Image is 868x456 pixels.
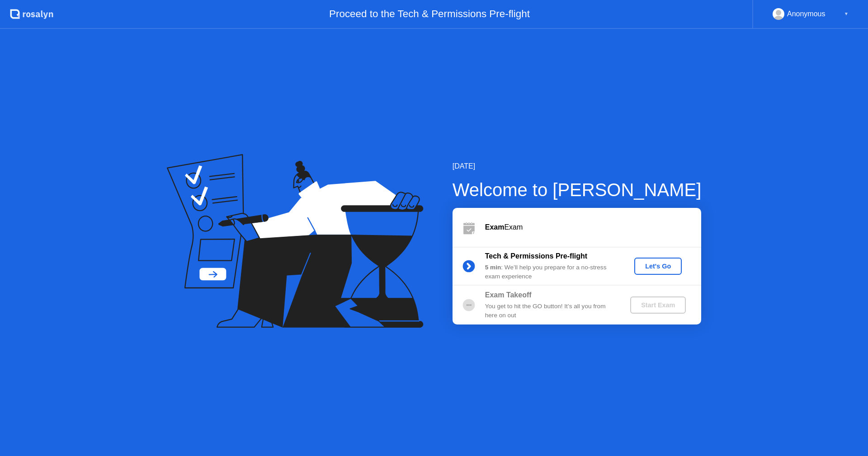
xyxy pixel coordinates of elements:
div: : We’ll help you prepare for a no-stress exam experience [485,263,615,282]
b: Tech & Permissions Pre-flight [485,252,587,260]
div: ▼ [844,8,849,20]
b: 5 min [485,264,501,271]
div: Exam [485,222,701,233]
button: Start Exam [630,296,686,314]
div: Welcome to [PERSON_NAME] [453,176,702,203]
div: [DATE] [453,161,702,172]
button: Let's Go [634,258,682,275]
div: Start Exam [634,301,682,309]
div: Anonymous [787,8,826,20]
div: You get to hit the GO button! It’s all you from here on out [485,302,615,320]
div: Let's Go [638,263,678,270]
b: Exam Takeoff [485,291,532,299]
b: Exam [485,223,505,231]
